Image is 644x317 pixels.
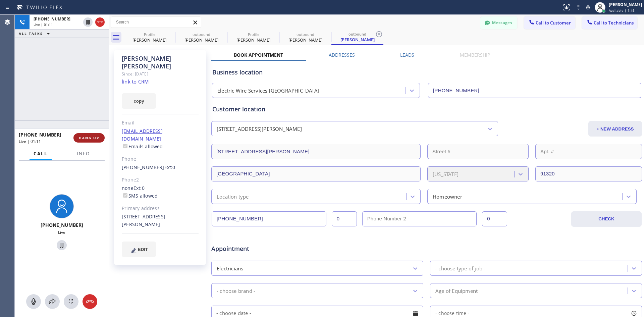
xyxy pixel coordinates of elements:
[228,32,279,37] div: Profile
[332,32,383,37] div: outbound
[122,119,199,127] div: Email
[460,52,490,58] label: Membership
[217,125,302,133] div: [STREET_ADDRESS][PERSON_NAME]
[19,139,41,144] span: Live | 01:11
[123,193,127,198] input: SMS allowed
[124,30,175,45] div: Ron Stevens
[123,144,127,148] input: Emails allowed
[34,16,70,22] span: [PHONE_NUMBER]
[122,164,164,170] a: [PHONE_NUMBER]
[211,166,421,181] input: City
[280,32,331,37] div: outbound
[280,37,331,43] div: [PERSON_NAME]
[111,17,201,28] input: Search
[122,242,156,257] button: EDIT
[176,32,227,37] div: outbound
[122,155,199,163] div: Phone
[73,133,105,143] button: HANG UP
[211,244,354,253] span: Appointment
[332,37,383,43] div: [PERSON_NAME]
[234,52,283,58] label: Book Appointment
[122,93,156,109] button: copy
[588,121,642,137] button: + NEW ADDRESS
[427,144,529,159] input: Street #
[176,30,227,45] div: Nikki Howell
[217,87,319,95] div: Electric Wire Services [GEOGRAPHIC_DATA]
[58,229,65,235] span: Live
[535,166,642,181] input: ZIP
[124,37,175,43] div: [PERSON_NAME]
[79,136,99,140] span: HANG UP
[73,147,94,160] button: Info
[122,128,163,142] a: [EMAIL_ADDRESS][DOMAIN_NAME]
[164,164,175,170] span: Ext: 0
[217,193,249,200] div: Location type
[83,17,93,27] button: Hold Customer
[212,105,641,114] div: Customer location
[19,131,61,138] span: [PHONE_NUMBER]
[122,213,199,228] div: [STREET_ADDRESS][PERSON_NAME]
[594,20,634,26] span: Call to Technicians
[435,287,478,295] div: Age of Equipment
[212,68,641,77] div: Business location
[332,211,357,226] input: Ext.
[329,52,355,58] label: Addresses
[34,22,53,27] span: Live | 01:11
[122,184,199,200] div: none
[122,78,149,85] a: link to CRM
[19,31,43,36] span: ALL TASKS
[362,211,477,226] input: Phone Number 2
[26,294,41,309] button: Mute
[435,310,470,316] span: - choose time -
[64,294,78,309] button: Open dialpad
[217,287,255,295] div: - choose brand -
[176,37,227,43] div: [PERSON_NAME]
[428,83,641,98] input: Phone Number
[228,37,279,43] div: [PERSON_NAME]
[122,205,199,212] div: Primary address
[57,240,67,250] button: Hold Customer
[536,20,571,26] span: Call to Customer
[30,147,52,160] button: Call
[122,143,163,150] label: Emails allowed
[138,247,148,252] span: EDIT
[122,193,158,199] label: SMS allowed
[95,17,105,27] button: Hang up
[41,222,83,228] span: [PHONE_NUMBER]
[583,3,593,12] button: Mute
[433,193,462,200] div: Homeowner
[122,70,199,78] div: Since: [DATE]
[609,8,635,13] span: Available | 1:46
[34,151,48,157] span: Call
[212,211,326,226] input: Phone Number
[609,2,642,7] div: [PERSON_NAME]
[211,144,421,159] input: Address
[482,211,507,226] input: Ext. 2
[122,176,199,184] div: Phone2
[124,32,175,37] div: Profile
[332,30,383,44] div: Ryan Chisholm
[535,144,642,159] input: Apt. #
[45,294,60,309] button: Open directory
[217,264,243,272] div: Electricians
[83,294,97,309] button: Hang up
[15,30,56,38] button: ALL TASKS
[228,30,279,45] div: John Anderson
[582,16,637,29] button: Call to Technicians
[122,55,199,70] div: [PERSON_NAME] [PERSON_NAME]
[280,30,331,45] div: Ryan Chisholm
[435,264,485,272] div: - choose type of job -
[571,211,642,227] button: CHECK
[400,52,414,58] label: Leads
[480,16,517,29] button: Messages
[133,185,145,191] span: Ext: 0
[77,151,90,157] span: Info
[524,16,575,29] button: Call to Customer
